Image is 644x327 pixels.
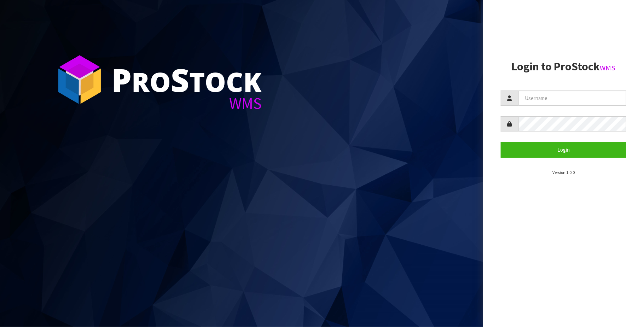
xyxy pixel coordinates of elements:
[501,60,626,73] h2: Login to ProStock
[518,90,626,106] input: Username
[111,58,132,101] span: P
[552,170,575,175] small: Version 1.0.0
[171,58,189,101] span: S
[600,63,615,72] small: WMS
[501,142,626,157] button: Login
[53,53,106,106] img: ProStock Cube
[111,64,262,95] div: ro tock
[111,95,262,111] div: WMS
